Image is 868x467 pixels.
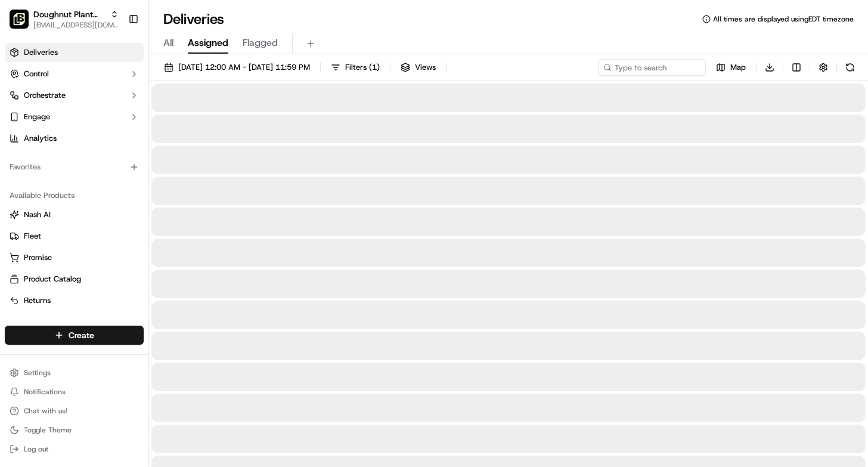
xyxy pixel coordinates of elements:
span: Toggle Theme [24,425,72,435]
span: [DATE] 12:00 AM - [DATE] 11:59 PM [178,62,310,73]
button: Views [395,59,441,76]
span: Views [415,62,436,73]
span: Product Catalog [24,274,81,284]
button: Control [5,64,144,83]
a: Product Catalog [10,274,139,284]
button: Promise [5,248,144,267]
button: Doughnut Plant (GCT)Doughnut Plant (GCT)[EMAIL_ADDRESS][DOMAIN_NAME] [5,5,123,33]
a: Nash AI [10,209,139,220]
span: Map [730,62,746,73]
button: Log out [5,441,144,457]
a: Promise [10,252,139,263]
span: Flagged [243,36,278,50]
span: Filters [345,62,380,73]
a: Fleet [10,231,139,242]
span: All times are displayed using EDT timezone [713,14,854,24]
button: Engage [5,107,144,126]
span: Log out [24,444,48,454]
input: Type to search [599,59,706,76]
button: Chat with us! [5,403,144,419]
span: Assigned [188,36,228,50]
button: Doughnut Plant (GCT) [33,8,106,20]
span: Create [69,329,94,341]
a: Deliveries [5,43,144,62]
span: Orchestrate [24,90,66,101]
span: Fleet [24,231,41,242]
a: Analytics [5,129,144,148]
span: Control [24,69,49,79]
button: [EMAIL_ADDRESS][DOMAIN_NAME] [33,20,119,30]
div: Available Products [5,186,144,205]
span: Deliveries [24,47,58,58]
img: Doughnut Plant (GCT) [10,10,29,29]
button: Returns [5,291,144,310]
button: Toggle Theme [5,422,144,438]
button: Notifications [5,384,144,400]
span: Nash AI [24,209,51,220]
span: Promise [24,252,52,263]
button: Nash AI [5,205,144,224]
span: Notifications [24,387,66,397]
span: Settings [24,368,51,378]
span: All [163,36,173,50]
button: Orchestrate [5,86,144,105]
button: Settings [5,364,144,381]
button: Filters(1) [325,59,385,76]
button: Refresh [842,59,858,76]
span: Returns [24,295,51,306]
button: Create [5,326,144,345]
button: [DATE] 12:00 AM - [DATE] 11:59 PM [159,59,315,76]
span: Chat with us! [24,406,67,416]
span: ( 1 ) [369,62,380,73]
button: Product Catalog [5,270,144,289]
span: Engage [24,112,50,122]
a: Returns [10,295,139,306]
button: Map [711,59,751,76]
button: Fleet [5,227,144,246]
span: Analytics [24,133,57,144]
h1: Deliveries [163,10,224,29]
div: Favorites [5,157,144,177]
